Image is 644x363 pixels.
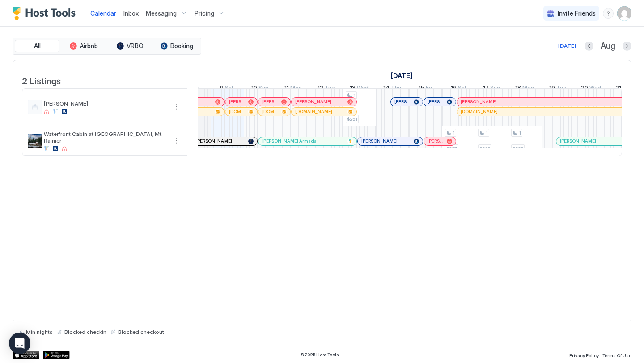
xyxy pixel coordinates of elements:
[453,130,455,136] span: 1
[44,100,167,107] span: [PERSON_NAME]
[229,99,245,105] span: [PERSON_NAME]
[603,8,614,19] div: menu
[350,84,356,93] span: 13
[569,350,599,359] a: Privacy Policy
[361,138,398,144] span: [PERSON_NAME]
[549,84,555,93] span: 19
[557,41,577,51] button: [DATE]
[28,134,42,148] div: listing image
[171,135,182,146] button: More options
[515,84,521,93] span: 18
[451,84,457,93] span: 16
[389,69,415,82] a: August 1, 2025
[43,351,70,359] a: Google Play Store
[602,350,631,359] a: Terms Of Use
[602,353,631,358] span: Terms Of Use
[295,99,331,105] span: [PERSON_NAME]
[357,84,369,93] span: Wed
[262,99,278,105] span: [PERSON_NAME]
[80,42,98,50] span: Airbnb
[249,82,271,95] a: August 10, 2025
[579,82,603,95] a: August 20, 2025
[581,84,588,93] span: 20
[15,40,59,52] button: All
[171,101,182,112] div: menu
[547,82,568,95] a: August 19, 2025
[513,146,523,152] span: $323
[522,84,534,93] span: Mon
[9,333,30,354] div: Open Intercom Messenger
[118,329,164,335] span: Blocked checkout
[479,146,490,152] span: $303
[486,130,488,136] span: 1
[220,84,224,93] span: 9
[251,84,257,93] span: 10
[262,138,317,144] span: [PERSON_NAME] Armada
[617,6,631,21] div: User profile
[461,99,497,105] span: [PERSON_NAME]
[127,42,144,50] span: VRBO
[461,109,498,114] span: [DOMAIN_NAME]
[26,329,53,335] span: Min nights
[560,138,596,144] span: [PERSON_NAME]
[44,131,167,144] span: Waterfront Cabin at [GEOGRAPHIC_DATA], Mt. Rainier
[353,93,356,98] span: 1
[196,138,232,144] span: [PERSON_NAME]
[347,116,357,122] span: $251
[381,82,403,95] a: August 14, 2025
[13,7,80,20] a: Host Tools Logo
[428,138,443,144] span: [PERSON_NAME]
[123,8,139,18] a: Inbox
[154,40,199,52] button: Booking
[258,84,268,93] span: Sun
[284,84,289,93] span: 11
[171,101,182,112] button: More options
[513,82,536,95] a: August 18, 2025
[623,42,631,51] button: Next month
[325,84,335,93] span: Tue
[446,146,457,152] span: $387
[519,130,521,136] span: 1
[391,84,401,93] span: Thu
[262,109,278,114] span: [DOMAIN_NAME]
[295,109,332,114] span: [DOMAIN_NAME]
[318,84,323,93] span: 12
[585,42,593,51] button: Previous month
[229,109,245,114] span: [DOMAIN_NAME]
[428,99,443,105] span: [PERSON_NAME]
[419,84,424,93] span: 15
[558,9,596,17] span: Invite Friends
[569,353,599,358] span: Privacy Policy
[416,82,434,95] a: August 15, 2025
[34,42,41,50] span: All
[426,84,432,93] span: Fri
[613,82,635,95] a: August 21, 2025
[481,82,502,95] a: August 17, 2025
[282,82,304,95] a: August 11, 2025
[22,73,61,87] span: 2 Listings
[290,84,302,93] span: Mon
[13,38,201,55] div: tab-group
[195,9,214,17] span: Pricing
[146,9,177,17] span: Messaging
[347,82,371,95] a: August 13, 2025
[558,42,576,50] div: [DATE]
[123,9,139,17] span: Inbox
[449,82,469,95] a: August 16, 2025
[13,351,39,359] a: App Store
[483,84,489,93] span: 17
[601,41,615,51] span: Aug
[615,84,621,93] span: 21
[490,84,500,93] span: Sun
[458,84,466,93] span: Sat
[300,352,339,358] span: © 2025 Host Tools
[589,84,601,93] span: Wed
[383,84,390,93] span: 14
[556,84,566,93] span: Tue
[108,40,153,52] button: VRBO
[170,42,193,50] span: Booking
[90,9,116,17] span: Calendar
